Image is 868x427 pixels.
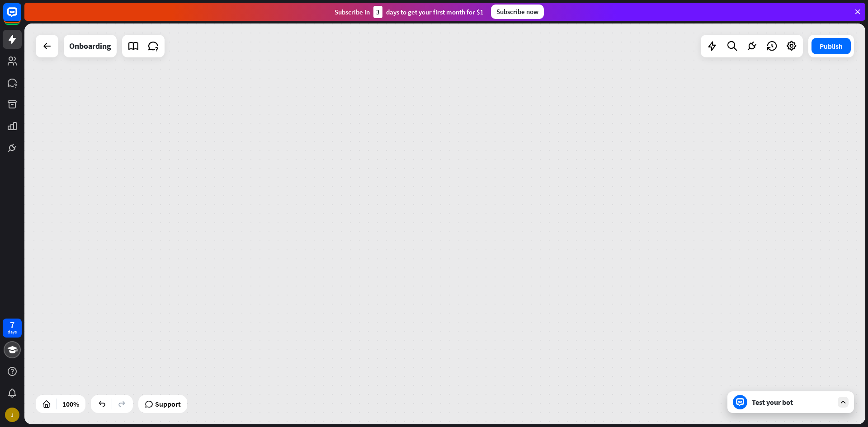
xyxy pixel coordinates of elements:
[3,319,22,338] a: 7 days
[10,321,14,329] div: 7
[335,6,484,18] div: Subscribe in days to get your first month for $1
[8,329,17,335] div: days
[491,5,544,19] div: Subscribe now
[373,6,382,18] div: 3
[5,408,19,422] div: J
